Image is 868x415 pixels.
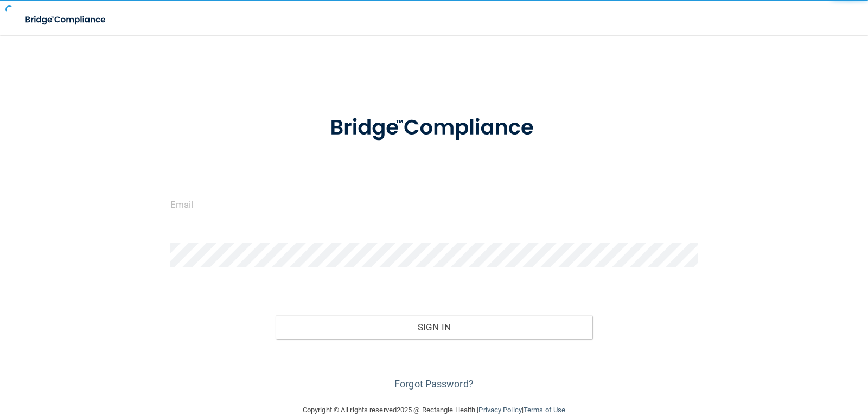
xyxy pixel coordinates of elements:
a: Privacy Policy [478,406,521,414]
input: Email [170,192,698,216]
a: Forgot Password? [394,378,474,390]
img: bridge_compliance_login_screen.278c3ca4.svg [16,9,116,31]
img: bridge_compliance_login_screen.278c3ca4.svg [308,100,560,156]
button: Sign In [276,315,592,339]
a: Terms of Use [524,406,565,414]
